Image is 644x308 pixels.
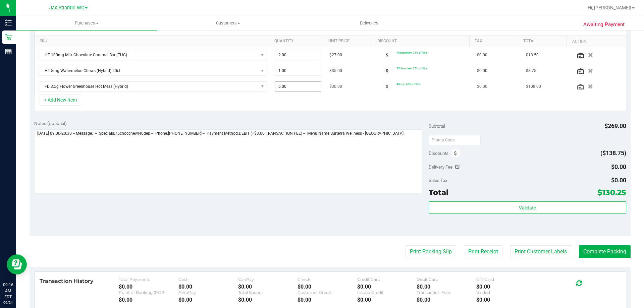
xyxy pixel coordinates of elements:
div: $0.00 [238,297,298,303]
span: $0.00 [611,177,626,184]
a: Purchases [16,16,157,30]
span: Subtotal [429,123,445,129]
div: Transaction Fees [417,290,476,295]
span: $269.00 [604,122,626,129]
div: $0.00 [476,284,536,290]
span: NO DATA FOUND [39,81,267,91]
span: $30.00 [329,83,342,90]
span: Purchases [16,20,157,26]
div: Cash [178,277,238,282]
span: NO DATA FOUND [39,50,267,60]
p: 09:16 AM EDT [3,282,13,300]
a: Discount [377,39,467,44]
span: $0.00 [611,163,626,170]
div: $0.00 [178,284,238,290]
span: $0.00 [477,83,487,90]
p: 09/24 [3,300,13,305]
div: $0.00 [476,297,536,303]
input: 1.00 [275,66,321,75]
div: Voided [476,290,536,295]
span: Awaiting Payment [583,21,625,28]
button: Complete Packing [579,245,631,258]
a: Deliveries [299,16,440,30]
span: HT 5mg Watermelon Chews (Hybrid) 20ct [39,66,258,75]
div: AeroPay [178,290,238,295]
div: Check [298,277,357,282]
button: Print Packing Slip [406,245,456,258]
inline-svg: Reports [5,48,12,55]
span: $0.00 [477,68,487,74]
span: 40dep: 40% off line [396,82,420,86]
span: HT 100mg Milk Chocolate Caramel Bar (THC) [39,50,258,60]
input: Promo Code [429,135,481,145]
div: $0.00 [238,284,298,290]
div: Total Payments [119,277,178,282]
span: $35.00 [329,68,342,74]
span: $0.00 [477,52,487,58]
div: Debit Card [417,277,476,282]
input: 6.00 [275,82,321,91]
span: Customers [158,20,298,26]
i: Edit Delivery Fee [455,165,460,169]
span: Jax Atlantic WC [49,5,84,11]
span: FD 3.5g Flower Greenhouse Hot Mess (Hybrid) [39,82,258,91]
span: 75chocchew: 75% off line [396,51,427,54]
span: Delivery Fee [429,164,452,170]
div: $0.00 [417,297,476,303]
div: $0.00 [178,297,238,303]
div: Credit Card [357,277,417,282]
div: Point of Banking (POB) [119,290,178,295]
span: 75chocchew: 75% off line [396,67,427,70]
span: $108.00 [526,83,541,90]
inline-svg: Inventory [5,19,12,26]
div: $0.00 [119,297,178,303]
div: Total Spendr [238,290,298,295]
span: Notes (optional) [34,121,67,126]
div: Gift Card [476,277,536,282]
button: + Add New Item [40,94,81,106]
a: Customers [157,16,299,30]
button: Print Receipt [464,245,502,258]
div: Customer Credit [298,290,357,295]
a: Tax [475,39,516,44]
span: NO DATA FOUND [39,66,267,76]
input: 2.00 [275,50,321,60]
span: $130.25 [597,188,626,197]
span: Total [429,188,448,197]
span: Discounts [429,147,448,159]
div: $0.00 [298,284,357,290]
a: Total [523,39,564,44]
div: $0.00 [357,297,417,303]
span: Validate [519,205,536,210]
span: ($138.75) [600,149,626,157]
span: $27.00 [329,52,342,58]
div: Issued Credit [357,290,417,295]
button: Validate [429,201,626,213]
a: SKU [40,39,267,44]
a: Unit Price [328,39,369,44]
div: $0.00 [417,284,476,290]
span: $8.75 [526,68,536,74]
div: $0.00 [357,284,417,290]
button: Print Customer Labels [510,245,571,258]
a: Quantity [274,39,321,44]
th: Action [567,36,621,48]
iframe: Resource center [7,254,27,274]
div: $0.00 [119,284,178,290]
span: Deliveries [351,20,387,26]
span: $13.50 [526,52,539,58]
div: $0.00 [298,297,357,303]
inline-svg: Retail [5,34,12,41]
span: Hi, [PERSON_NAME]! [588,5,631,10]
div: CanPay [238,277,298,282]
span: Sales Tax [429,178,447,183]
